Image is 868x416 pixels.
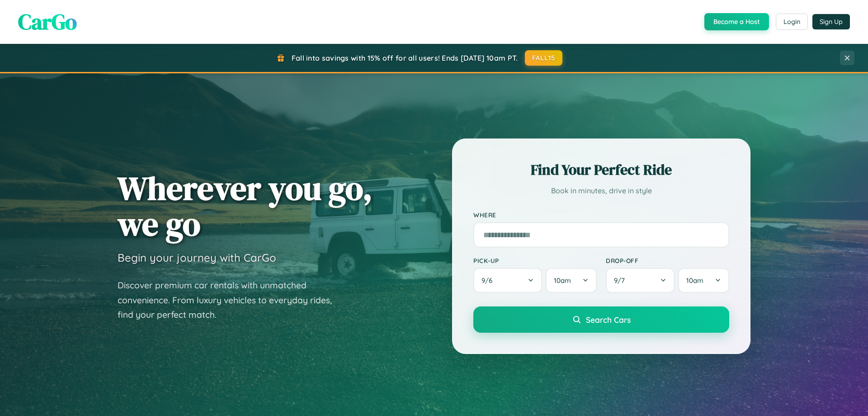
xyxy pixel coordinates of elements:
[704,13,769,30] button: Become a Host
[606,257,729,264] label: Drop-off
[292,53,518,62] span: Fall into savings with 15% off for all users! Ends [DATE] 10am PT.
[473,211,729,219] label: Where
[473,184,729,197] p: Book in minutes, drive in style
[473,257,597,264] label: Pick-up
[473,268,542,293] button: 9/6
[686,276,703,285] span: 10am
[776,14,808,30] button: Login
[812,14,850,29] button: Sign Up
[473,306,729,333] button: Search Cars
[118,278,344,322] p: Discover premium car rentals with unmatched convenience. From luxury vehicles to everyday rides, ...
[118,251,276,264] h3: Begin your journey with CarGo
[586,315,631,325] span: Search Cars
[614,276,629,285] span: 9 / 7
[546,268,597,293] button: 10am
[18,7,77,37] span: CarGo
[606,268,675,293] button: 9/7
[525,50,563,66] button: FALL15
[481,276,497,285] span: 9 / 6
[678,268,729,293] button: 10am
[554,276,571,285] span: 10am
[473,160,729,180] h2: Find Your Perfect Ride
[118,170,373,242] h1: Wherever you go, we go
